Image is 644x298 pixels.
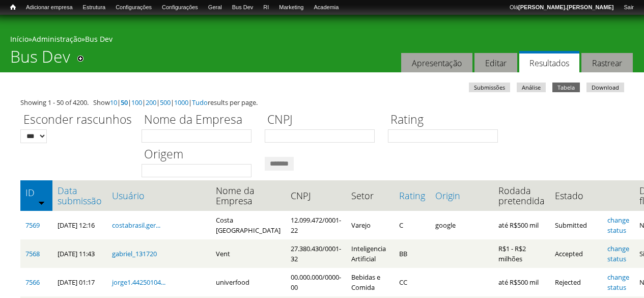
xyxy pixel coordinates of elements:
a: Bus Dev [227,3,259,13]
td: Rejected [550,268,602,296]
td: [DATE] 11:43 [52,239,107,268]
td: [DATE] 01:17 [52,268,107,296]
td: C [394,211,430,239]
a: Origin [435,191,488,201]
label: Esconder rascunhos [20,111,135,129]
a: Rating [399,191,425,201]
a: 50 [121,98,128,107]
label: Nome da Empresa [142,111,258,129]
a: 500 [160,98,171,107]
h1: Bus Dev [10,47,70,72]
a: Marketing [274,3,309,13]
a: Download [586,83,624,92]
th: Setor [346,180,394,211]
a: Academia [309,3,344,13]
a: Usuário [112,191,206,201]
a: Apresentação [401,53,472,73]
td: R$1 - R$2 milhões [493,239,550,268]
td: CC [394,268,430,296]
td: 12.099.472/0001-22 [286,211,346,239]
label: Origem [142,146,258,164]
a: Configurações [110,3,157,13]
td: Bebidas e Comida [346,268,394,296]
a: change status [607,215,629,235]
span: Início [10,4,16,11]
a: RI [258,3,274,13]
td: [DATE] 12:16 [52,211,107,239]
a: Sair [619,3,639,13]
th: Nome da Empresa [211,180,286,211]
div: Showing 1 - 50 of 4200. Show | | | | | | results per page. [20,97,624,107]
a: 100 [131,98,142,107]
td: Accepted [550,239,602,268]
a: Submissões [469,83,510,92]
td: Submitted [550,211,602,239]
td: 27.380.430/0001-32 [286,239,346,268]
img: ordem crescente [38,199,45,206]
label: CNPJ [265,111,381,129]
strong: [PERSON_NAME].[PERSON_NAME] [518,4,613,10]
a: Estrutura [78,3,111,13]
a: Administração [32,34,81,44]
a: gabriel_131720 [112,249,157,258]
td: Inteligencia Artificial [346,239,394,268]
th: Rodada pretendida [493,180,550,211]
a: 1000 [174,98,188,107]
td: até R$500 mil [493,268,550,296]
a: 7566 [25,278,40,287]
td: até R$500 mil [493,211,550,239]
td: 00.000.000/0000-00 [286,268,346,296]
a: ID [25,187,47,198]
a: Geral [203,3,227,13]
td: univerfood [211,268,286,296]
a: Início [5,3,21,12]
a: costabrasil.ger... [112,221,160,230]
a: 200 [146,98,156,107]
a: change status [607,244,629,263]
a: 7569 [25,221,40,230]
label: Rating [388,111,505,129]
a: Configurações [157,3,203,13]
td: Vent [211,239,286,268]
a: Análise [517,83,546,92]
td: Costa [GEOGRAPHIC_DATA] [211,211,286,239]
td: BB [394,239,430,268]
a: Início [10,34,29,44]
a: jorge1.44250104... [112,278,165,287]
a: Rastrear [581,53,633,73]
a: change status [607,273,629,292]
a: Tabela [552,83,580,92]
a: Olá[PERSON_NAME].[PERSON_NAME] [505,3,619,13]
td: google [430,211,493,239]
a: Adicionar empresa [21,3,78,13]
a: 7568 [25,249,40,258]
td: Varejo [346,211,394,239]
a: Resultados [519,51,579,73]
a: Editar [474,53,517,73]
th: Estado [550,180,602,211]
a: 10 [110,98,117,107]
a: Tudo [192,98,208,107]
a: Data submissão [58,185,102,206]
a: Bus Dev [85,34,113,44]
th: CNPJ [286,180,346,211]
div: » » [10,34,634,47]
